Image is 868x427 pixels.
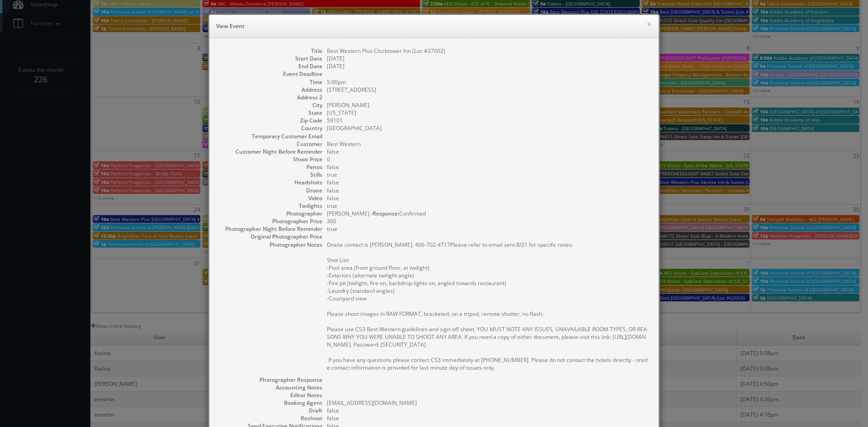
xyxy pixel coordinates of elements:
[218,233,322,240] dt: Original Photographer Price
[218,384,322,391] dt: Accounting Notes
[327,225,650,233] dd: true
[218,241,322,249] dt: Photographer Notes
[327,407,650,414] dd: false
[327,163,650,171] dd: false
[218,202,322,210] dt: Twilights
[327,124,650,132] dd: [GEOGRAPHIC_DATA]
[218,376,322,384] dt: Photographer Response
[218,132,322,140] dt: Temporary Customer Email
[218,124,322,132] dt: Country
[218,407,322,414] dt: Draft
[327,241,650,371] pre: Onsite contact is [PERSON_NAME], 406-702-4717Please refer to email sent 8/21 for specific notes. ...
[373,210,399,217] b: Response:
[218,140,322,148] dt: Customer
[327,217,650,225] dd: 300
[218,187,322,194] dt: Drone
[327,414,650,422] dd: false
[218,391,322,399] dt: Editor Notes
[218,163,322,171] dt: Panos
[218,178,322,186] dt: Headshots
[218,210,322,217] dt: Photographer
[218,55,322,62] dt: Start Date
[327,140,650,148] dd: Best Western
[327,109,650,117] dd: [US_STATE]
[327,78,650,86] dd: 5:00pm
[327,171,650,178] dd: true
[327,62,650,70] dd: [DATE]
[327,55,650,62] dd: [DATE]
[218,62,322,70] dt: End Date
[327,194,650,202] dd: false
[218,109,322,117] dt: State
[327,155,650,163] dd: 0
[218,101,322,109] dt: City
[218,225,322,233] dt: Photographer Night Before Reminder
[218,194,322,202] dt: Video
[218,94,322,101] dt: Address 2
[327,210,650,217] dd: [PERSON_NAME] - Confirmed
[327,86,650,94] dd: [STREET_ADDRESS]
[327,101,650,109] dd: [PERSON_NAME]
[218,217,322,225] dt: Photographer Price
[218,148,322,155] dt: Customer Night Before Reminder
[218,86,322,94] dt: Address
[218,171,322,178] dt: Stills
[218,414,322,422] dt: Reshoot
[216,22,652,31] h6: View Event
[327,202,650,210] dd: true
[218,399,322,407] dt: Booking Agent
[327,148,650,155] dd: false
[327,399,650,407] dd: [EMAIL_ADDRESS][DOMAIN_NAME]
[327,117,650,124] dd: 59101
[218,78,322,86] dt: Time
[218,47,322,55] dt: Title
[327,47,650,55] dd: Best Western Plus Clocktower Inn (Loc #27002)
[646,21,652,27] button: ×
[218,117,322,124] dt: Zip Code
[218,70,322,78] dt: Event Deadline
[327,187,650,194] dd: false
[218,155,322,163] dt: Shoot Price
[327,178,650,186] dd: false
